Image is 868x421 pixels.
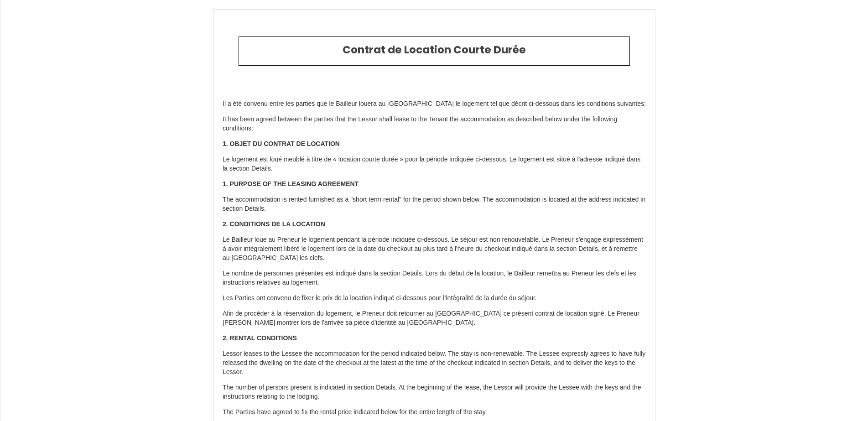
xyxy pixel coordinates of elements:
p: The Parties have agreed to fix the rental price indicated below for the entire length of the stay. [223,408,646,417]
p: Lessor leases to the Lessee the accommodation for the period indicated below. The stay is non-ren... [223,349,646,377]
p: Le nombre de personnes présentes est indiqué dans la section Details. Lors du début de la locatio... [223,269,646,287]
p: The accommodation is rented furnished as a "short term rental" for the period shown below. The ac... [223,195,646,213]
p: Il a été convenu entre les parties que le Bailleur louera au [GEOGRAPHIC_DATA] le logement tel qu... [223,99,646,109]
strong: 2. CONDITIONS DE LA LOCATION [223,220,325,228]
strong: 1. OBJET DU CONTRAT DE LOCATION [223,140,340,147]
h2: Contrat de Location Courte Durée [246,44,623,57]
p: Afin de procéder à la réservation du logement, le Preneur doit retourner au [GEOGRAPHIC_DATA] ce ... [223,309,646,327]
strong: 2. RENTAL CONDITIONS [223,334,297,342]
p: Le logement est loué meublé à titre de « location courte durée » pour la période indiquée ci-dess... [223,155,646,173]
p: Les Parties ont convenu de fixer le prix de la location indiqué ci-dessous pour l’intégralité de ... [223,294,646,303]
p: It has been agreed between the parties that the Lessor shall lease to the Tenant the accommodatio... [223,115,646,133]
p: Le Bailleur loue au Preneur le logement pendant la période indiquée ci-dessous. Le séjour est non... [223,235,646,263]
p: The number of persons present is indicated in section Details. At the beginning of the lease, the... [223,383,646,401]
strong: 1. PURPOSE OF THE LEASING AGREEMENT [223,180,359,187]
